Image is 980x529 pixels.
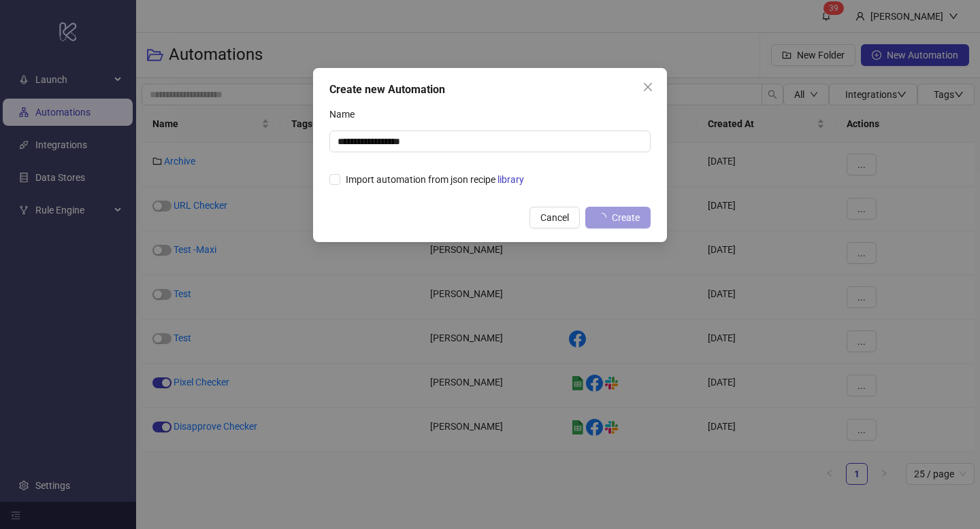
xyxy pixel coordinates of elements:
[637,76,659,98] button: Close
[585,207,651,228] button: Create
[497,174,524,185] a: library
[642,82,653,92] span: close
[540,212,569,223] span: Cancel
[340,172,529,187] span: Import automation from json recipe
[596,213,606,222] span: loading
[612,212,640,223] span: Create
[329,82,651,98] div: Create new Automation
[329,103,363,125] label: Name
[329,131,651,152] input: Name
[529,207,580,228] button: Cancel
